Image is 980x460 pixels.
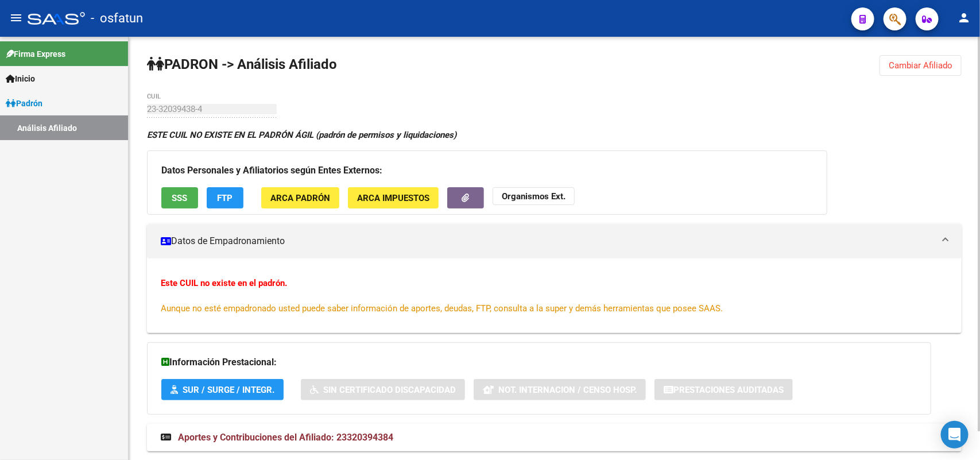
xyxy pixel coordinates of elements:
button: ARCA Padrón [261,187,339,208]
mat-expansion-panel-header: Aportes y Contribuciones del Afiliado: 23320394384 [147,424,962,451]
button: ARCA Impuestos [348,187,439,208]
span: Firma Express [6,48,65,60]
span: ARCA Padrón [270,193,330,203]
span: ARCA Impuestos [357,193,429,203]
span: Aportes y Contribuciones del Afiliado: 23320394384 [178,432,393,443]
span: FTP [218,193,233,203]
button: Not. Internacion / Censo Hosp. [474,379,646,400]
h3: Datos Personales y Afiliatorios según Entes Externos: [161,163,813,179]
button: FTP [207,187,243,208]
span: Cambiar Afiliado [889,60,952,71]
span: Not. Internacion / Censo Hosp. [498,385,637,395]
button: Sin Certificado Discapacidad [301,379,465,400]
span: Sin Certificado Discapacidad [323,385,456,395]
button: Cambiar Afiliado [880,55,962,76]
mat-expansion-panel-header: Datos de Empadronamiento [147,224,962,258]
button: SUR / SURGE / INTEGR. [161,379,284,400]
span: Prestaciones Auditadas [673,385,784,395]
span: Aunque no esté empadronado usted puede saber información de aportes, deudas, FTP, consulta a la s... [161,303,723,314]
div: Open Intercom Messenger [941,421,969,449]
button: SSS [161,187,198,208]
strong: ESTE CUIL NO EXISTE EN EL PADRÓN ÁGIL (padrón de permisos y liquidaciones) [147,130,456,140]
button: Organismos Ext. [493,187,575,205]
h3: Información Prestacional: [161,354,917,370]
strong: Organismos Ext. [502,191,565,202]
span: Inicio [6,72,35,85]
span: Padrón [6,97,42,110]
span: SSS [172,193,188,203]
span: - osfatun [91,6,143,31]
strong: PADRON -> Análisis Afiliado [147,56,337,72]
mat-icon: person [957,11,971,25]
mat-icon: menu [9,11,23,25]
span: SUR / SURGE / INTEGR. [183,385,274,395]
div: Datos de Empadronamiento [147,258,962,333]
mat-panel-title: Datos de Empadronamiento [161,235,934,248]
button: Prestaciones Auditadas [654,379,793,400]
strong: Este CUIL no existe en el padrón. [161,278,287,288]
